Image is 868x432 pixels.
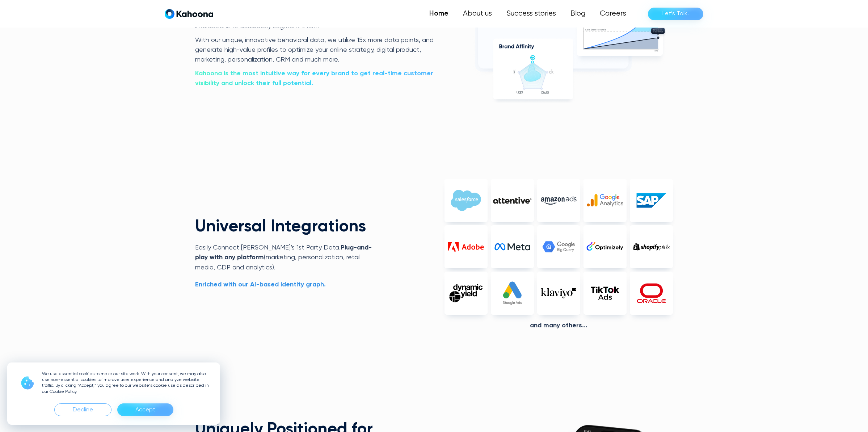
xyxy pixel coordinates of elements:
p: With our unique, innovative behavioral data, we utilize 15x more data points, and generate high-v... [195,35,440,65]
p: Easily Connect [PERSON_NAME]’s 1st Party Data. (marketing, personalization, retail media, CDP and... [195,243,379,273]
a: Let’s Talk! [648,8,703,20]
div: Accept [135,404,155,416]
a: Home [422,7,456,21]
a: About us [456,7,499,21]
h2: Universal Integrations [195,218,379,236]
div: Decline [54,403,111,416]
div: And Many others... [444,322,673,330]
div: Decline [73,404,93,416]
g: Brand Affinity [499,44,534,49]
a: home [165,9,213,19]
p: We use essential cookies to make our site work. With your consent, we may also use non-essential ... [42,371,211,395]
a: Success stories [499,7,563,21]
strong: Kahoona is the most intuitive way for every brand to get real-time customer visibility and unlock... [195,70,433,87]
div: Accept [117,403,173,416]
div: Let’s Talk! [662,8,689,20]
a: Careers [593,7,633,21]
strong: Enriched with our AI-based identity graph. [195,281,326,288]
a: Blog [563,7,593,21]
